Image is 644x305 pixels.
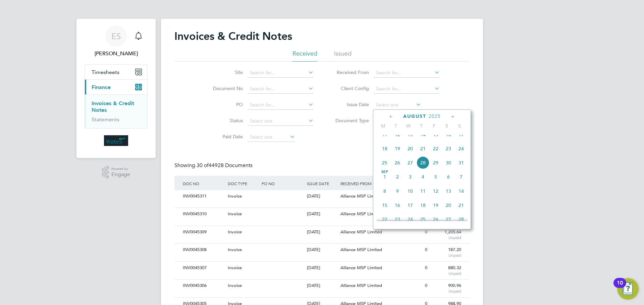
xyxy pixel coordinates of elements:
span: Engage [111,172,130,177]
span: 2 [391,170,404,183]
input: Search for... [248,68,314,78]
div: INV0045308 [181,244,226,256]
input: Select one [248,133,295,142]
span: 20 [404,142,417,155]
span: F [428,123,440,129]
span: 26 [391,156,404,169]
label: Document Type [330,118,369,124]
div: RECEIVED FROM [339,176,395,191]
label: Paid Date [204,134,243,140]
span: 4 [417,170,429,183]
div: 10 [617,283,623,292]
span: 13 [442,185,455,198]
span: 22 [429,142,442,155]
span: 11 [417,185,429,198]
span: 28 [417,156,429,169]
span: 17 [404,199,417,212]
input: Search for... [374,68,440,78]
span: 30 of [197,162,209,169]
a: Statements [92,116,119,123]
span: 14 [417,128,429,141]
span: Invoice [228,211,242,217]
span: 10 [404,185,417,198]
span: 23 [442,142,455,155]
div: INV0045306 [181,280,226,292]
div: PO NO [260,176,305,191]
span: ES [111,32,121,41]
span: 3 [404,170,417,183]
span: 17 [455,128,468,141]
span: 21 [417,142,429,155]
span: 0 [425,247,427,252]
div: [DATE] [305,208,339,220]
span: 31 [455,156,468,169]
label: Received From [330,69,369,75]
label: PO [204,101,243,107]
div: Showing [174,162,254,169]
span: Invoice [228,193,242,199]
button: Open Resource Center, 10 new notifications [617,278,639,300]
span: Alliance MSP Limited [340,265,382,271]
span: 21 [455,199,468,212]
span: 44928 Documents [197,162,253,169]
span: S [453,123,466,129]
span: 30 [442,156,455,169]
span: Finance [92,84,111,90]
input: Search for... [248,84,314,94]
span: 11 [378,128,391,141]
input: Search for... [374,84,440,94]
span: 23 [391,213,404,226]
span: 27 [404,156,417,169]
div: INV0045310 [181,208,226,220]
div: [DATE] [305,226,339,238]
label: Issue Date [330,101,369,107]
span: 0 [425,283,427,288]
span: Powered by [111,166,130,172]
span: 28 [455,213,468,226]
span: 24 [455,142,468,155]
span: Alliance MSP Limited [340,283,382,288]
span: 22 [378,213,391,226]
div: 900.96 [429,280,463,297]
span: 12 [391,128,404,141]
span: 27 [442,213,455,226]
span: 14 [455,185,468,198]
span: 7 [455,170,468,183]
span: Emily Summerfield [85,50,148,58]
label: Client Config [330,85,369,91]
a: Go to home page [85,135,148,146]
span: T [389,123,402,129]
span: 6 [442,170,455,183]
div: 187.20 [429,244,463,261]
span: Alliance MSP Limited [340,211,382,217]
span: 13 [404,128,417,141]
span: Unpaid [431,271,461,276]
li: Issued [334,50,352,62]
span: Alliance MSP Limited [340,247,382,252]
img: wates-logo-retina.png [104,135,128,146]
span: M [377,123,389,129]
span: Invoice [228,283,242,288]
span: 9 [391,185,404,198]
span: Invoice [228,247,242,252]
span: 12 [429,185,442,198]
span: 2025 [429,113,441,119]
span: 1 [378,170,391,183]
div: DOC TYPE [226,176,260,191]
div: [DATE] [305,244,339,256]
span: Invoice [228,229,242,235]
span: 25 [378,156,391,169]
label: Site [204,69,243,75]
div: 880.32 [429,262,463,279]
a: Invoices & Credit Notes [92,100,134,113]
div: INV0045309 [181,226,226,238]
span: S [440,123,453,129]
span: 18 [417,199,429,212]
div: INV0045311 [181,190,226,203]
input: Search for... [248,100,314,110]
span: W [402,123,415,129]
span: Unpaid [431,289,461,294]
a: Powered byEngage [102,166,130,179]
div: DOC NO [181,176,226,191]
button: Timesheets [85,65,147,79]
